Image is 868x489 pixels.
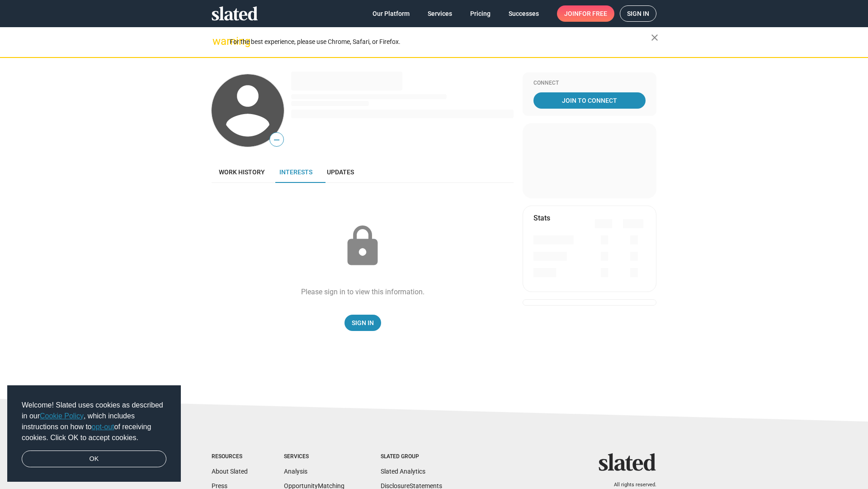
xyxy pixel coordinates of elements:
a: Sign In [344,315,381,331]
a: Analysis [284,468,307,475]
a: dismiss cookie message [22,451,166,468]
a: Joinfor free [557,5,614,22]
div: cookieconsent [7,385,181,482]
div: Slated Group [381,453,442,460]
a: Sign in [620,5,656,22]
span: Sign In [352,315,374,331]
a: Successes [501,5,546,22]
a: Pricing [463,5,498,22]
span: Work history [219,168,265,176]
mat-icon: warning [212,36,223,47]
span: Join To Connect [535,92,644,109]
mat-icon: close [649,32,660,43]
span: Join [564,5,607,22]
a: Work history [212,161,272,183]
span: Sign in [627,6,649,21]
span: Welcome! Slated uses cookies as described in our , which includes instructions on how to of recei... [22,400,166,443]
a: Join To Connect [533,92,646,109]
span: Successes [509,5,539,22]
a: About Slated [212,468,248,475]
a: Cookie Policy [40,412,84,420]
div: For the best experience, please use Chrome, Safari, or Firefox. [230,36,651,48]
span: Interests [279,168,312,176]
a: Interests [272,161,320,183]
span: Our Platform [373,5,410,22]
a: opt-out [92,423,114,431]
mat-card-title: Stats [533,213,550,223]
span: for free [579,5,607,22]
mat-icon: lock [340,224,385,269]
div: Services [284,453,344,460]
a: Services [420,5,459,22]
a: Slated Analytics [381,468,425,475]
span: Services [428,5,452,22]
div: Please sign in to view this information. [301,287,425,297]
div: Connect [533,80,646,87]
a: Our Platform [365,5,417,22]
span: Pricing [470,5,491,22]
span: Updates [327,168,354,176]
div: Resources [212,453,248,460]
a: Updates [320,161,361,183]
span: — [270,134,283,146]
